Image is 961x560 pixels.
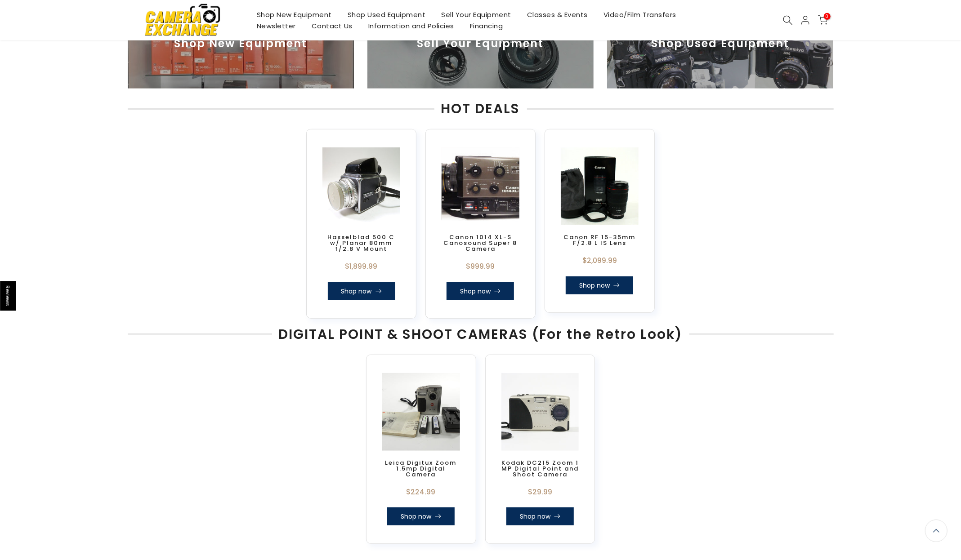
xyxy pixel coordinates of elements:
[595,9,684,20] a: Video/Film Transfers
[387,507,455,525] a: Shop now
[925,520,948,542] a: Back to the top
[438,144,523,229] img: Canon 1014 XL-S Canosound Super 8 Camera Movie Cameras and Accessories Canon 106935
[382,489,460,496] div: $224.99
[360,20,462,31] a: Information and Policies
[443,233,517,253] a: Canon 1014 XL-S Canosound Super 8 Camera
[434,9,519,20] a: Sell Your Equipment
[566,276,633,294] a: Shop now
[824,13,831,20] span: 0
[563,233,635,247] a: Canon RF 15-35mm F/2.8 L IS Lens
[818,15,828,25] a: 0
[519,9,595,20] a: Classes & Events
[501,458,579,479] a: Kodak DC215 Zoom 1 MP Digital Point and Shoot Camera
[322,263,400,270] div: $1,899.99
[434,102,527,116] span: HOT DEALS
[462,20,511,31] a: Financing
[442,263,519,270] div: $999.99
[272,328,689,341] span: DIGITAL POINT & SHOOT CAMERAS (For the Retro Look)
[340,9,434,20] a: Shop Used Equipment
[561,257,639,264] div: $2,099.99
[447,282,514,300] a: Shop now
[249,9,340,20] a: Shop New Equipment
[385,458,457,479] a: Leica Digitux Zoom 1.5mp Digital Camera
[328,233,395,253] a: Hasselblad 500 C w/ Planar 80mm f/2.8 V Mount
[501,489,579,496] div: $29.99
[506,507,574,525] a: Shop now
[328,282,395,300] a: Shop now
[304,20,360,31] a: Contact Us
[249,20,304,31] a: Newsletter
